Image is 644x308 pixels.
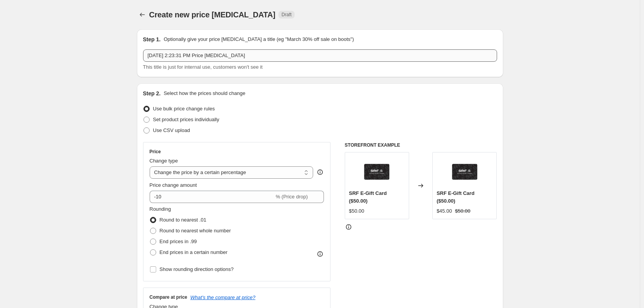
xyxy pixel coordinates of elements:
[349,207,364,215] div: $50.00
[143,49,497,62] input: 30% off holiday sale
[164,90,245,97] p: Select how the prices should change
[160,217,206,223] span: Round to nearest .01
[437,190,474,204] span: SRF E-Gift Card ($50.00)
[349,190,387,204] span: SRF E-Gift Card ($50.00)
[143,64,263,70] span: This title is just for internal use, customers won't see it
[160,239,197,244] span: End prices in .99
[449,156,480,187] img: srf-gift-card-padding_80x.jpg
[150,206,171,212] span: Rounding
[361,156,392,187] img: srf-gift-card-padding_80x.jpg
[276,194,308,200] span: % (Price drop)
[150,182,197,188] span: Price change amount
[150,149,161,155] h3: Price
[137,9,148,20] button: Price change jobs
[160,266,234,272] span: Show rounding direction options?
[160,228,231,234] span: Round to nearest whole number
[150,158,178,164] span: Change type
[164,36,354,43] p: Optionally give your price [MEDICAL_DATA] a title (eg "March 30% off sale on boots")
[282,12,292,18] span: Draft
[143,90,161,97] h2: Step 2.
[316,168,324,176] div: help
[153,127,190,133] span: Use CSV upload
[345,142,497,148] h6: STOREFRONT EXAMPLE
[437,207,452,215] div: $45.00
[153,117,219,122] span: Set product prices individually
[149,10,276,19] span: Create new price [MEDICAL_DATA]
[191,294,256,300] button: What's the compare at price?
[455,207,470,215] strike: $50.00
[153,106,215,112] span: Use bulk price change rules
[160,249,228,255] span: End prices in a certain number
[150,191,274,203] input: -15
[150,294,187,300] h3: Compare at price
[143,36,161,43] h2: Step 1.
